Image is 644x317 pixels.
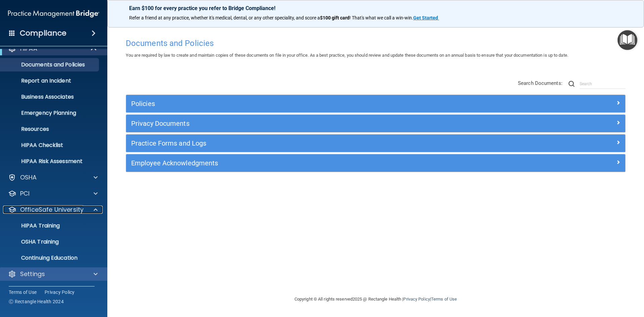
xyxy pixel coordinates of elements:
[518,80,562,86] span: Search Documents:
[126,53,568,58] span: You are required by law to create and maintain copies of these documents on file in your office. ...
[8,206,98,214] a: OfficeSafe University
[4,222,60,229] p: HIPAA Training
[431,297,457,302] a: Terms of Use
[403,297,430,302] a: Privacy Policy
[413,15,439,20] a: Get Started
[8,7,99,20] img: PMB logo
[4,239,59,245] p: OSHA Training
[580,79,626,89] input: Search
[126,39,626,48] h4: Documents and Policies
[45,289,75,296] a: Privacy Policy
[129,15,320,20] span: Refer a friend at any practice, whether it's medical, dental, or any other speciality, and score a
[9,289,37,296] a: Terms of Use
[20,173,37,181] p: OSHA
[20,270,45,278] p: Settings
[129,5,622,11] p: Earn $100 for every practice you refer to Bridge Compliance!
[20,29,66,38] h4: Compliance
[4,126,96,133] p: Resources
[4,110,96,116] p: Emergency Planning
[9,298,64,305] span: Ⓒ Rectangle Health 2024
[8,173,98,181] a: OSHA
[131,158,620,168] a: Employee Acknowledgments
[618,30,637,50] button: Open Resource Center
[350,15,413,20] span: ! That's what we call a win-win.
[20,206,84,214] p: OfficeSafe University
[413,15,438,20] strong: Get Started
[131,159,495,167] h5: Employee Acknowledgments
[20,190,30,198] p: PCI
[4,94,96,100] p: Business Associates
[131,120,495,127] h5: Privacy Documents
[4,77,96,84] p: Report an Incident
[253,288,498,310] div: Copyright © All rights reserved 2025 @ Rectangle Health | |
[131,100,495,107] h5: Policies
[4,142,96,149] p: HIPAA Checklist
[320,15,350,20] strong: $100 gift card
[4,61,96,68] p: Documents and Policies
[8,270,98,278] a: Settings
[131,140,495,147] h5: Practice Forms and Logs
[131,98,620,109] a: Policies
[569,81,575,87] img: ic-search.3b580494.png
[131,118,620,129] a: Privacy Documents
[4,158,96,165] p: HIPAA Risk Assessment
[8,190,98,198] a: PCI
[4,255,96,261] p: Continuing Education
[131,138,620,149] a: Practice Forms and Logs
